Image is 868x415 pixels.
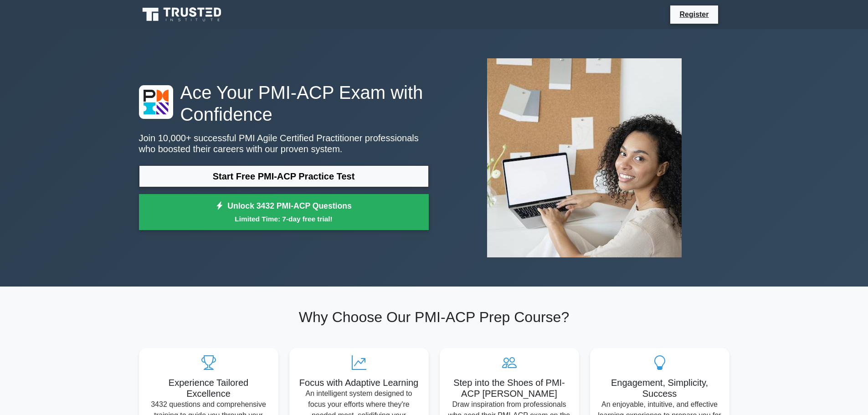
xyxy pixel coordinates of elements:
h2: Why Choose Our PMI-ACP Prep Course? [139,308,729,326]
a: Start Free PMI-ACP Practice Test [139,165,429,187]
h5: Focus with Adaptive Learning [297,377,421,388]
h5: Experience Tailored Excellence [146,377,271,399]
a: Register [674,9,714,20]
p: Join 10,000+ successful PMI Agile Certified Practitioner professionals who boosted their careers ... [139,133,429,154]
h5: Step into the Shoes of PMI-ACP [PERSON_NAME] [447,377,572,399]
small: Limited Time: 7-day free trial! [150,214,417,224]
h5: Engagement, Simplicity, Success [597,377,722,399]
h1: Ace Your PMI-ACP Exam with Confidence [139,82,429,125]
a: Unlock 3432 PMI-ACP QuestionsLimited Time: 7-day free trial! [139,194,429,231]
